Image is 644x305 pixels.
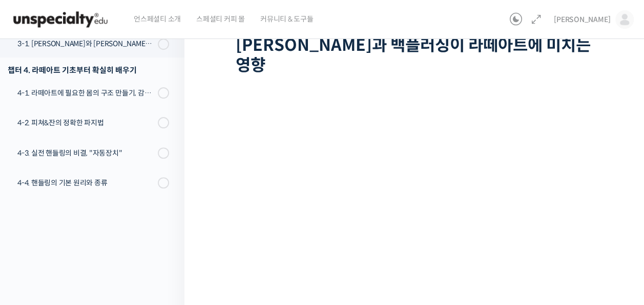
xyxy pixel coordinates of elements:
span: 홈 [32,235,38,243]
div: 4-4. 핸들링의 기본 원리와 종류 [17,177,155,188]
div: 3-1. [PERSON_NAME]와 [PERSON_NAME], [PERSON_NAME]과 백플러싱이 라떼아트에 미치는 영향 [17,38,155,49]
div: 4-1. 라떼아트에 필요한 몸의 구조 만들기, 감독관 & 관찰자가 되는 법 [17,87,155,99]
a: 홈 [3,220,68,245]
div: 4-2. 피쳐&잔의 정확한 파지법 [17,117,155,128]
div: 4-3. 실전 핸들링의 비결, "자동장치" [17,147,155,159]
a: 설정 [132,220,197,245]
a: 대화 [68,220,132,245]
div: 챕터 4. 라떼아트 기초부터 확실히 배우기 [8,63,169,77]
span: [PERSON_NAME] [554,15,610,24]
span: 설정 [158,235,171,243]
h1: 3-1. [PERSON_NAME]와 [PERSON_NAME], [PERSON_NAME]과 백플러싱이 라떼아트에 미치는 영향 [236,16,598,75]
span: 대화 [94,236,106,244]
